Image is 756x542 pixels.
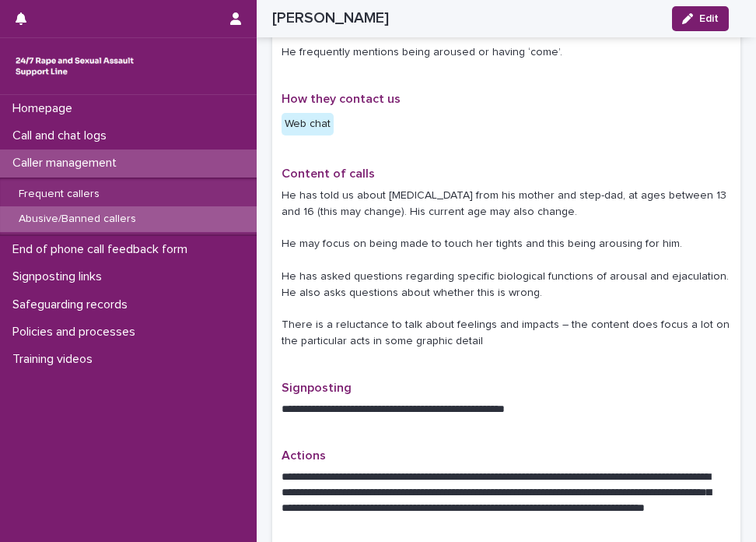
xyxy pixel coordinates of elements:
[6,128,119,143] p: Call and chat logs
[6,297,140,312] p: Safeguarding records
[282,188,731,350] p: He has told us about [MEDICAL_DATA] from his mother and step-dad, at ages between 13 and 16 (this...
[6,156,129,171] p: Caller management
[6,213,149,226] p: Abusive/Banned callers
[12,51,137,82] img: rhQMoQhaT3yELyF149Cw
[672,6,729,31] button: Edit
[272,9,389,27] h2: [PERSON_NAME]
[699,13,719,24] span: Edit
[6,352,105,367] p: Training videos
[282,93,401,105] span: How they contact us
[6,242,200,257] p: End of phone call feedback form
[6,188,112,201] p: Frequent callers
[282,113,334,135] div: Web chat
[282,449,326,462] span: Actions
[282,382,352,394] span: Signposting
[6,101,85,116] p: Homepage
[6,325,148,340] p: Policies and processes
[282,167,375,180] span: Content of calls
[6,269,114,284] p: Signposting links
